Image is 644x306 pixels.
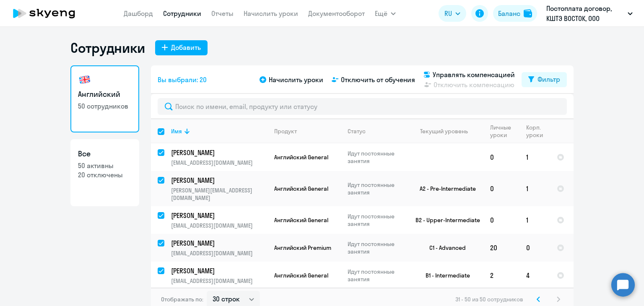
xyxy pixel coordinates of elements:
[308,9,365,18] a: Документооборот
[519,171,550,206] td: 1
[163,9,201,18] a: Сотрудники
[483,234,519,262] td: 20
[405,171,483,206] td: A2 - Pre-Intermediate
[269,75,323,85] span: Начислить уроки
[439,5,466,22] button: RU
[519,262,550,289] td: 4
[341,75,415,85] span: Отключить от обучения
[490,124,514,139] div: Личные уроки
[171,42,201,52] div: Добавить
[274,127,340,135] div: Продукт
[405,206,483,234] td: B2 - Upper-Intermediate
[158,75,207,85] span: Вы выбрали: 20
[348,127,366,135] div: Статус
[274,272,328,279] span: Английский General
[171,266,266,275] p: [PERSON_NAME]
[211,9,234,18] a: Отчеты
[455,296,523,303] span: 31 - 50 из 50 сотрудников
[519,206,550,234] td: 1
[171,187,267,202] p: [PERSON_NAME][EMAIL_ADDRESS][DOMAIN_NAME]
[171,176,267,185] a: [PERSON_NAME]
[171,239,267,248] a: [PERSON_NAME]
[483,143,519,171] td: 0
[171,266,267,275] a: [PERSON_NAME]
[483,171,519,206] td: 0
[348,181,405,196] p: Идут постоянные занятия
[78,161,132,170] p: 50 активны
[171,176,266,185] p: [PERSON_NAME]
[161,296,203,303] span: Отображать по:
[171,127,267,135] div: Имя
[78,73,91,86] img: english
[542,3,637,23] button: Постоплата договор, КШТЭ ВОСТОК, ООО
[171,148,266,157] p: [PERSON_NAME]
[483,262,519,289] td: 2
[78,170,132,179] p: 20 отключены
[171,127,182,135] div: Имя
[433,70,515,80] span: Управлять компенсацией
[124,9,153,18] a: Дашборд
[171,211,267,220] a: [PERSON_NAME]
[78,148,132,159] h3: Все
[171,277,267,285] p: [EMAIL_ADDRESS][DOMAIN_NAME]
[498,8,520,18] div: Баланс
[526,124,544,139] div: Корп. уроки
[171,148,267,157] a: [PERSON_NAME]
[405,234,483,262] td: C1 - Advanced
[519,234,550,262] td: 0
[70,139,139,206] a: Все50 активны20 отключены
[526,124,550,139] div: Корп. уроки
[274,185,328,192] span: Английский General
[274,153,328,161] span: Английский General
[171,239,266,248] p: [PERSON_NAME]
[546,3,624,23] p: Постоплата договор, КШТЭ ВОСТОК, ООО
[519,143,550,171] td: 1
[405,262,483,289] td: B1 - Intermediate
[348,150,405,165] p: Идут постоянные занятия
[171,159,267,166] p: [EMAIL_ADDRESS][DOMAIN_NAME]
[412,127,483,135] div: Текущий уровень
[274,216,328,224] span: Английский General
[70,65,139,132] a: Английский50 сотрудников
[524,9,532,18] img: balance
[490,124,519,139] div: Личные уроки
[274,244,331,252] span: Английский Premium
[244,9,298,18] a: Начислить уроки
[171,249,267,257] p: [EMAIL_ADDRESS][DOMAIN_NAME]
[274,127,297,135] div: Продукт
[348,240,405,255] p: Идут постоянные занятия
[171,222,267,229] p: [EMAIL_ADDRESS][DOMAIN_NAME]
[538,74,560,84] div: Фильтр
[420,127,468,135] div: Текущий уровень
[171,211,266,220] p: [PERSON_NAME]
[375,8,387,18] span: Ещё
[78,101,132,111] p: 50 сотрудников
[348,127,405,135] div: Статус
[348,213,405,228] p: Идут постоянные занятия
[522,72,567,87] button: Фильтр
[70,39,145,56] h1: Сотрудники
[158,98,567,115] input: Поиск по имени, email, продукту или статусу
[348,268,405,283] p: Идут постоянные занятия
[78,89,132,100] h3: Английский
[375,5,396,22] button: Ещё
[155,40,208,55] button: Добавить
[483,206,519,234] td: 0
[444,8,452,18] span: RU
[493,5,537,22] button: Балансbalance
